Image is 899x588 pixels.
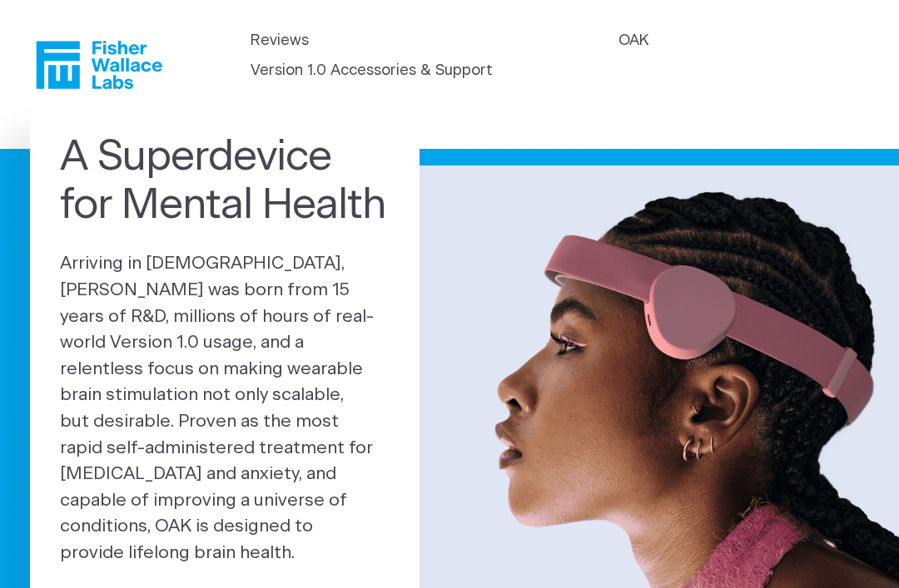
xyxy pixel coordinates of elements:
[60,250,390,566] p: Arriving in [DEMOGRAPHIC_DATA], [PERSON_NAME] was born from 15 years of R&D, millions of hours of...
[36,41,162,89] a: Fisher Wallace
[251,60,493,82] a: Version 1.0 Accessories & Support
[60,134,390,230] h1: A Superdevice for Mental Health
[251,30,309,52] a: Reviews
[618,30,648,52] a: OAK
